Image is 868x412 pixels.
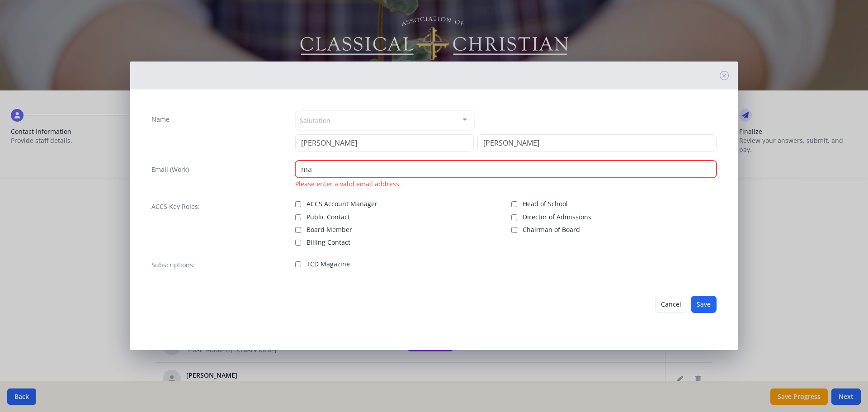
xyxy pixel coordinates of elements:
div: Please enter a valid email address. [295,180,717,189]
span: TCD Magazine [307,260,350,269]
label: Email (Work) [151,165,189,174]
button: Save [691,296,717,313]
span: Salutation [300,115,330,125]
input: contact@site.com [295,161,717,178]
input: Last Name [477,134,717,152]
span: Chairman of Board [523,225,580,234]
input: Public Contact [295,214,301,220]
label: Subscriptions: [151,260,195,270]
span: Public Contact [307,213,350,222]
input: Board Member [295,227,301,233]
input: Director of Admissions [511,214,517,220]
label: Name [151,115,170,124]
label: ACCS Key Roles: [151,202,200,211]
span: Billing Contact [307,238,350,247]
input: Head of School [511,201,517,207]
input: Chairman of Board [511,227,517,233]
span: Director of Admissions [523,213,591,222]
input: First Name [295,134,474,152]
span: Board Member [307,225,352,234]
span: ACCS Account Manager [307,199,377,208]
input: TCD Magazine [295,261,301,267]
span: Head of School [523,199,568,208]
input: Billing Contact [295,240,301,246]
input: ACCS Account Manager [295,201,301,207]
button: Cancel [655,296,687,313]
